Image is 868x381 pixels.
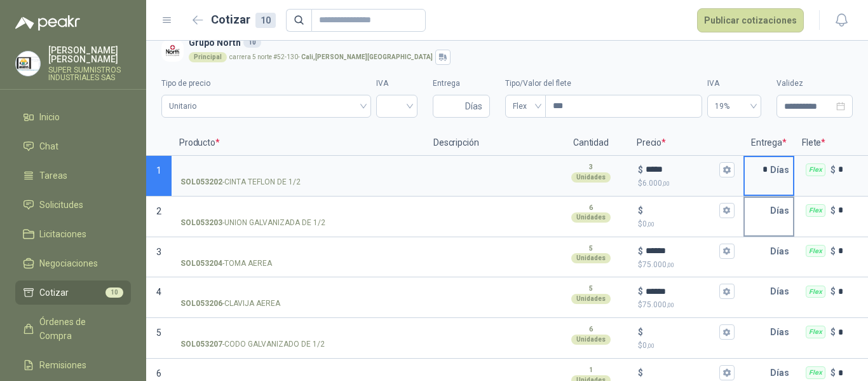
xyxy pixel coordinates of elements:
span: ,00 [662,180,670,187]
p: - CINTA TEFLON DE 1/2 [180,176,301,188]
span: 75.000 [642,300,674,309]
input: $$0,00 [646,205,717,215]
p: - CODO GALVANIZADO DE 1/2 [180,338,325,350]
strong: SOL053203 [180,217,222,229]
strong: Cali , [PERSON_NAME][GEOGRAPHIC_DATA] [301,53,433,60]
div: Flex [806,286,825,298]
p: $ [638,259,735,271]
input: $$0,00 [646,328,717,337]
span: 5 [156,328,161,338]
div: Flex [806,366,825,379]
p: Entrega [743,130,794,156]
input: SOL053206-CLAVIJA AEREA [180,287,417,296]
p: $ [638,325,643,339]
h2: Cotizar [211,11,276,29]
span: 0 [642,341,654,350]
h3: Grupo North [189,36,848,50]
p: $ [831,284,836,298]
span: Órdenes de Compra [39,315,119,343]
p: $ [638,366,643,380]
p: Días [770,198,794,223]
p: 6 [589,324,593,335]
img: Logo peakr [15,15,80,31]
p: $ [638,340,735,352]
input: SOL053209-UNIVERSAL DE 1/2 [180,368,417,378]
p: Precio [629,130,743,156]
span: 75.000 [642,260,674,269]
span: Licitaciones [39,227,86,241]
p: $ [638,177,735,190]
div: Unidades [571,335,611,345]
div: Unidades [571,294,611,304]
div: Unidades [571,212,611,223]
a: Chat [15,134,131,158]
p: Producto [172,130,426,156]
button: $$0,00 [719,203,735,218]
p: Días [770,319,794,345]
span: Inicio [39,110,60,124]
input: SOL053204-TOMA AEREA [180,247,417,256]
span: 2 [156,206,161,216]
input: $$6.000,00 [646,165,717,174]
span: ,00 [647,342,654,349]
span: 1 [156,165,161,176]
span: 10 [105,287,123,298]
div: 10 [255,13,276,28]
p: $ [831,244,836,258]
span: Negociaciones [39,256,98,270]
p: $ [638,163,643,177]
span: 6 [156,368,161,378]
p: 3 [589,162,593,172]
div: Flex [806,245,825,258]
a: Tareas [15,163,131,188]
a: Órdenes de Compra [15,310,131,348]
button: $$6.000,00 [719,162,735,177]
a: Licitaciones [15,222,131,246]
input: $$ [646,368,717,378]
input: SOL053203-UNION GALVANIZADA DE 1/2 [180,206,417,216]
p: Descripción [426,130,553,156]
div: Flex [806,326,825,338]
p: 1 [589,365,593,375]
label: IVA [376,78,417,90]
button: Publicar cotizaciones [697,8,804,32]
strong: SOL053207 [180,338,222,350]
div: Principal [189,52,227,62]
a: Remisiones [15,353,131,377]
p: $ [831,366,836,380]
p: Días [770,157,794,183]
label: Tipo de precio [161,78,371,90]
span: ,00 [647,221,654,228]
div: Unidades [571,172,611,183]
p: 5 [589,284,593,294]
p: $ [831,204,836,218]
span: 6.000 [642,179,670,188]
p: Cantidad [553,130,629,156]
a: Cotizar10 [15,281,131,305]
p: $ [638,204,643,218]
span: 0 [642,219,654,228]
span: Solicitudes [39,198,83,212]
span: ,00 [667,301,674,308]
p: 5 [589,244,593,254]
div: Flex [806,163,825,176]
p: SUPER SUMNISTROS INDUSTRIALES SAS [48,66,131,81]
input: SOL053202-CINTA TEFLON DE 1/2 [180,165,417,175]
div: Flex [806,204,825,217]
span: Días [465,95,482,117]
span: Chat [39,139,58,153]
p: - UNION GALVANIZADA DE 1/2 [180,217,325,229]
span: 3 [156,247,161,257]
button: $$0,00 [719,324,735,340]
strong: SOL053204 [180,258,222,270]
span: Remisiones [39,358,86,372]
span: 4 [156,287,161,297]
strong: SOL053202 [180,176,222,188]
input: SOL053207-CODO GALVANIZADO DE 1/2 [180,328,417,337]
p: [PERSON_NAME] [PERSON_NAME] [48,46,131,64]
p: $ [831,163,836,177]
span: ,00 [667,261,674,268]
div: 10 [243,38,261,48]
a: Solicitudes [15,193,131,217]
span: Cotizar [39,286,69,300]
